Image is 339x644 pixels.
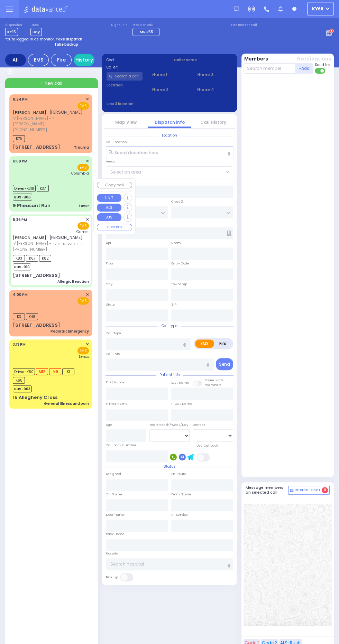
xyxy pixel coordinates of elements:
span: Columbia [71,171,89,176]
label: Gender [193,422,205,427]
div: [STREET_ADDRESS] [13,322,60,329]
span: ✕ [86,217,89,223]
span: Driver-K318 [13,185,36,192]
button: ALS [97,204,121,212]
label: Cad: [107,57,165,63]
span: You're logged in as monitor. [5,37,55,42]
button: BUS [97,213,121,221]
label: State [106,302,115,307]
span: EMS [77,222,89,230]
label: In Service [171,512,188,517]
span: Phone 1 [151,72,187,78]
span: ✕ [86,292,89,298]
span: Bay [30,28,42,36]
span: EMS [77,102,89,110]
label: Hospital [106,551,119,556]
span: members [204,383,221,387]
span: EMS [77,347,89,354]
span: 4:00 PM [13,292,28,297]
span: [PERSON_NAME] [49,109,83,115]
label: Township [171,282,187,287]
label: Room [171,241,181,245]
button: Copy call [97,182,132,188]
button: +Add [295,63,313,74]
button: UNIT [97,194,121,202]
span: [PHONE_NUMBER] [13,246,47,252]
span: Status [160,464,179,469]
input: Search hospital [106,558,233,571]
label: Caller name [174,57,233,63]
h5: Message members on selected call [246,485,288,494]
label: Call back number [106,443,136,448]
label: Last 3 location [107,101,170,106]
span: 0 [322,487,328,493]
span: ky68 [312,6,323,12]
div: Trauma [74,145,89,150]
strong: Take dispatch [56,37,82,42]
div: 9 Pheasant Run [13,202,51,209]
div: fever [79,203,89,208]
label: Fire units on call [231,23,257,27]
span: KY15 [5,28,18,36]
label: P First Name [106,401,128,406]
span: Internal Chat [295,488,320,493]
label: From Scene [171,492,191,497]
span: K76 [13,135,25,142]
span: Lenox [79,354,89,359]
span: Phone 4 [196,87,232,93]
span: 6:09 PM [13,159,27,164]
label: P Last Name [171,401,192,406]
span: Call type [158,323,181,328]
label: Use Callback [196,443,218,448]
img: Logo [24,5,70,13]
label: Pick up [106,575,118,580]
label: Dispatcher [5,23,22,27]
span: ר' [PERSON_NAME] - ר' דוד הערש ווידער [13,241,83,246]
span: K3 [13,313,25,320]
label: Age [106,422,112,427]
label: Areas [106,159,115,164]
label: Turn off text [315,67,326,74]
label: Apt [106,241,111,245]
span: Phone 3 [196,72,232,78]
div: [STREET_ADDRESS] [13,144,60,151]
span: K67 [26,255,38,262]
span: Patient info [156,372,183,377]
span: Phone 2 [151,87,187,93]
span: K1 [62,368,74,375]
label: Call Location [106,140,127,144]
span: K83 [13,255,25,262]
div: Pediatric Emergency [51,329,89,334]
span: K82 [39,255,51,262]
img: message.svg [234,7,239,12]
label: Caller: [107,65,165,70]
span: BUS-906 [13,194,32,200]
img: comment-alt.png [290,489,293,492]
span: BUS-910 [13,263,31,270]
label: En Route [171,472,186,476]
label: Call Type [106,331,121,336]
input: Search location here [106,147,233,159]
div: EMS [28,54,49,66]
span: M9 [49,368,61,375]
span: Select an area [110,169,141,175]
button: Members [244,55,268,63]
span: M12 [36,368,48,375]
span: [PERSON_NAME] [49,234,83,240]
span: Location [158,133,181,138]
span: EMS [77,164,89,171]
span: ר' [PERSON_NAME] - ר' [PERSON_NAME] [13,115,87,127]
span: ✕ [86,158,89,164]
div: Year/Month/Week/Day [149,422,190,427]
strong: Take backup [54,42,78,47]
a: [PERSON_NAME] [13,110,46,115]
span: Driver-K50 [13,368,35,375]
label: Last Name [171,380,189,385]
span: 5:36 PM [13,217,27,222]
label: ZIP [171,302,176,307]
span: EMS [77,297,89,305]
span: Send text [315,62,332,67]
span: BUS-903 [13,385,32,392]
label: Floor [106,261,113,266]
label: On Scene [106,492,122,497]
